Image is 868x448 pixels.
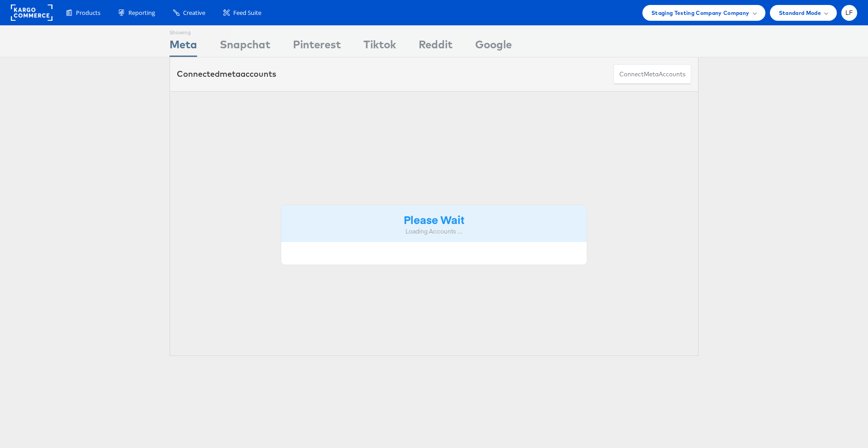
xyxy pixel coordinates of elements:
[363,37,396,57] div: Tiktok
[419,37,453,57] div: Reddit
[183,9,205,17] span: Creative
[293,37,341,57] div: Pinterest
[220,37,270,57] div: Snapchat
[613,64,691,84] button: ConnectmetaAccounts
[170,37,197,57] div: Meta
[177,68,276,80] div: Connected accounts
[128,9,155,17] span: Reporting
[233,9,261,17] span: Feed Suite
[845,10,853,16] span: LF
[220,69,241,79] span: meta
[76,9,100,17] span: Products
[404,212,464,227] strong: Please Wait
[779,8,821,18] span: Standard Mode
[170,26,197,37] div: Showing
[651,8,750,18] span: Staging Testing Company Company
[475,37,512,57] div: Google
[288,227,580,236] div: Loading Accounts ....
[644,70,659,79] span: meta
